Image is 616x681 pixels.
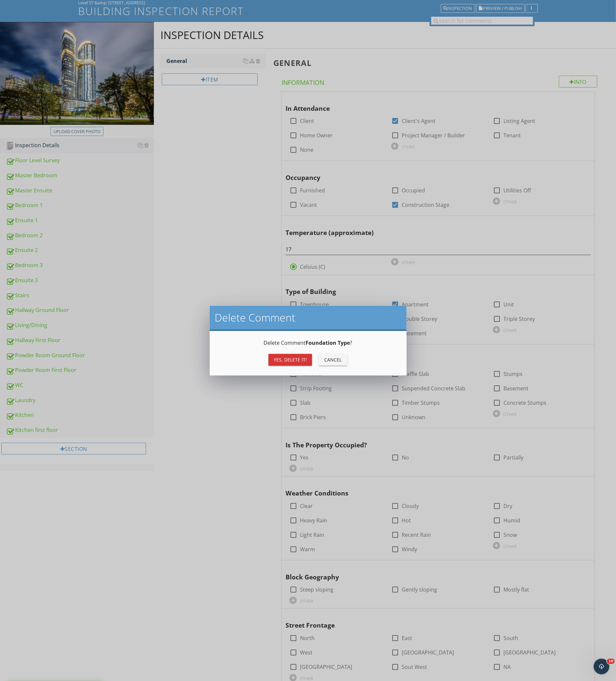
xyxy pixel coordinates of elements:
[218,339,399,347] p: Delete Comment ?
[594,659,609,674] iframe: Intercom live chat
[607,659,615,664] span: 10
[268,354,312,366] button: Yes, Delete it!
[274,356,307,363] div: Yes, Delete it!
[215,311,401,324] h2: Delete Comment
[306,339,350,346] strong: Foundation Type
[324,356,342,363] div: Cancel
[319,354,348,366] button: Cancel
